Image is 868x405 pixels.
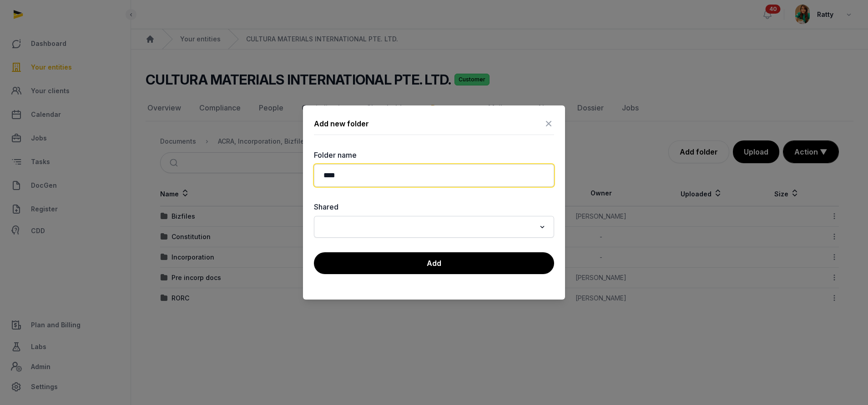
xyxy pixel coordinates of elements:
label: Shared [314,201,554,212]
input: Search for option [319,220,535,233]
div: Search for option [318,219,550,235]
label: Folder name [314,150,554,160]
button: Add [314,252,554,274]
div: Add new folder [314,118,369,129]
